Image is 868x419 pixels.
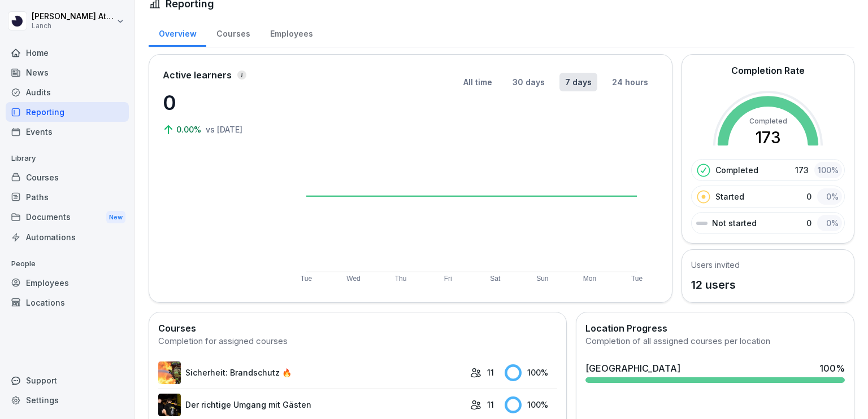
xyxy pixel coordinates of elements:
h5: Users invited [691,259,740,271]
p: 0.00% [176,124,203,135]
a: Courses [6,167,129,187]
a: Paths [6,187,129,207]
a: Sicherheit: Brandschutz 🔥 [158,361,465,384]
p: Started [715,191,744,202]
p: 0 [806,191,811,202]
h2: Completion Rate [731,64,805,77]
a: Employees [6,273,129,293]
text: Mon [583,275,596,283]
a: [GEOGRAPHIC_DATA]100% [581,357,849,387]
text: Thu [395,275,407,283]
p: Not started [712,217,757,229]
a: Settings [6,390,129,410]
div: 100 % [505,396,557,413]
text: Sat [491,275,501,283]
p: Lanch [32,22,114,30]
p: Completed [715,164,758,176]
p: 12 users [691,276,740,293]
a: Reporting [6,102,129,122]
h2: Location Progress [585,321,845,335]
a: Overview [149,18,206,47]
a: Automations [6,227,129,247]
text: Wed [346,275,360,283]
img: zzov6v7ntk26bk7mur8pz9wg.png [158,361,181,384]
button: 7 days [559,73,597,91]
div: Support [6,371,129,390]
div: [GEOGRAPHIC_DATA] [585,361,680,375]
a: Home [6,43,129,63]
text: Sun [537,275,549,283]
button: All time [458,73,498,91]
img: exccdt3swefehl83oodrhcfl.png [158,394,181,416]
div: New [106,211,125,224]
div: 100 % [814,162,842,178]
text: Tue [301,275,313,283]
a: Audits [6,82,129,102]
p: Library [6,149,129,167]
a: Der richtige Umgang mit Gästen [158,394,465,416]
a: Events [6,122,129,142]
a: Locations [6,293,129,312]
div: Documents [6,207,129,228]
a: Employees [260,18,323,47]
p: 173 [795,164,809,176]
h2: Courses [158,321,557,335]
div: 0 % [817,188,842,205]
a: DocumentsNew [6,207,129,228]
button: 30 days [507,73,550,91]
p: People [6,255,129,273]
text: Fri [444,275,452,283]
a: Courses [206,18,260,47]
p: 0 [806,217,811,229]
div: 100 % [819,361,845,375]
p: 11 [487,399,494,411]
p: 0 [163,87,276,118]
p: [PERSON_NAME] Attaoui [32,12,114,21]
p: vs [DATE] [206,124,242,135]
div: Completion for assigned courses [158,335,557,348]
text: Tue [632,275,644,283]
button: 24 hours [606,73,654,91]
p: 11 [487,367,494,378]
div: 0 % [817,215,842,231]
div: Completion of all assigned courses per location [585,335,845,348]
a: News [6,63,129,82]
p: Active learners [163,68,232,82]
div: 100 % [505,364,557,381]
